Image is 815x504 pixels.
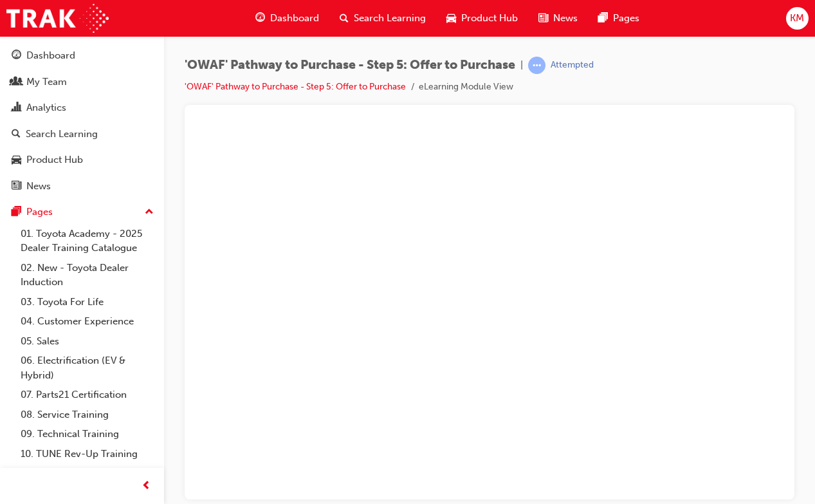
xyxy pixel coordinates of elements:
a: 08. Service Training [15,405,159,425]
a: 10. TUNE Rev-Up Training [15,444,159,464]
a: Dashboard [5,44,159,68]
a: My Team [5,70,159,94]
button: KM [786,7,809,30]
a: News [5,174,159,198]
span: search-icon [340,10,349,26]
a: guage-iconDashboard [245,5,329,32]
span: car-icon [12,154,21,166]
div: Analytics [26,100,66,115]
div: News [26,179,51,194]
span: pages-icon [598,10,608,26]
a: 07. Parts21 Certification [15,385,159,405]
span: pages-icon [12,207,21,218]
span: learningRecordVerb_ATTEMPT-icon [528,57,545,74]
div: Product Hub [26,153,83,167]
span: car-icon [446,10,456,26]
a: 01. Toyota Academy - 2025 Dealer Training Catalogue [15,224,159,258]
span: people-icon [12,77,21,88]
span: | [520,58,523,73]
button: Pages [5,200,159,224]
button: DashboardMy TeamAnalyticsSearch LearningProduct HubNews [5,41,159,200]
span: search-icon [12,129,21,140]
a: 06. Electrification (EV & Hybrid) [15,351,159,385]
a: 'OWAF' Pathway to Purchase - Step 5: Offer to Purchase [185,81,406,92]
span: 'OWAF' Pathway to Purchase - Step 5: Offer to Purchase [185,58,515,73]
a: 05. Sales [15,331,159,351]
span: guage-icon [255,10,265,26]
span: Product Hub [461,11,518,26]
div: My Team [26,75,67,89]
div: Pages [26,205,53,219]
span: up-icon [145,204,154,221]
span: Dashboard [270,11,319,26]
a: 04. Customer Experience [15,312,159,331]
a: Product Hub [5,148,159,172]
span: Pages [613,11,639,26]
a: car-iconProduct Hub [436,5,528,32]
span: prev-icon [142,478,151,494]
a: Search Learning [5,122,159,146]
span: news-icon [12,181,21,192]
div: Attempted [551,59,594,71]
a: 02. New - Toyota Dealer Induction [15,258,159,292]
a: Analytics [5,96,159,120]
div: Dashboard [26,48,75,63]
span: KM [790,11,804,26]
a: news-iconNews [528,5,588,32]
li: eLearning Module View [419,80,513,95]
div: Search Learning [26,127,98,142]
a: 09. Technical Training [15,424,159,444]
a: search-iconSearch Learning [329,5,436,32]
span: guage-icon [12,50,21,62]
img: Trak [6,4,109,33]
a: All Pages [15,463,159,483]
span: News [553,11,578,26]
a: 03. Toyota For Life [15,292,159,312]
span: news-icon [538,10,548,26]
span: chart-icon [12,102,21,114]
a: pages-iconPages [588,5,650,32]
span: Search Learning [354,11,426,26]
